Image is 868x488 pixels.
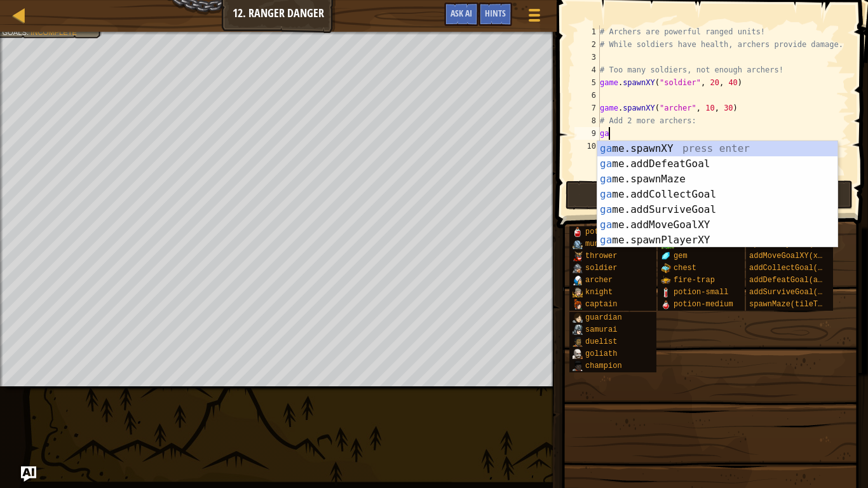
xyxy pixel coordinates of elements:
[519,3,550,32] button: Show game menu
[574,51,600,64] div: 3
[573,299,583,309] img: portrait.png
[574,76,600,89] div: 5
[674,276,715,285] span: fire-trap
[749,252,836,261] span: addMoveGoalXY(x, y)
[574,127,600,140] div: 9
[585,349,617,358] span: goliath
[574,114,600,127] div: 8
[585,362,622,370] span: champion
[585,288,613,297] span: knight
[574,25,600,38] div: 1
[573,263,583,273] img: portrait.png
[573,251,583,261] img: portrait.png
[585,325,617,334] span: samurai
[749,300,864,309] span: spawnMaze(tileType, seed)
[585,276,613,285] span: archer
[661,263,671,273] img: portrait.png
[573,313,583,323] img: portrait.png
[661,251,671,261] img: portrait.png
[661,299,671,309] img: portrait.png
[573,337,583,347] img: portrait.png
[674,288,728,297] span: potion-small
[585,264,617,273] span: soldier
[573,275,583,285] img: portrait.png
[585,252,617,261] span: thrower
[574,102,600,114] div: 7
[573,349,583,359] img: portrait.png
[444,3,478,26] button: Ask AI
[573,325,583,335] img: portrait.png
[749,288,855,297] span: addSurviveGoal(seconds)
[749,264,850,273] span: addCollectGoal(amount)
[674,300,733,309] span: potion-medium
[585,337,617,346] span: duelist
[566,180,853,210] button: Play
[674,252,688,261] span: gem
[585,300,617,309] span: captain
[574,89,600,102] div: 6
[451,7,472,19] span: Ask AI
[749,276,845,285] span: addDefeatGoal(amount)
[661,275,671,285] img: portrait.png
[574,38,600,51] div: 2
[485,7,506,19] span: Hints
[585,240,622,248] span: munchkin
[574,140,600,152] div: 10
[661,287,671,297] img: portrait.png
[674,264,696,273] span: chest
[573,287,583,297] img: portrait.png
[21,466,36,482] button: Ask AI
[573,227,583,237] img: portrait.png
[573,239,583,249] img: portrait.png
[574,64,600,76] div: 4
[585,313,622,322] span: guardian
[573,361,583,371] img: portrait.png
[585,227,640,236] span: potion-large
